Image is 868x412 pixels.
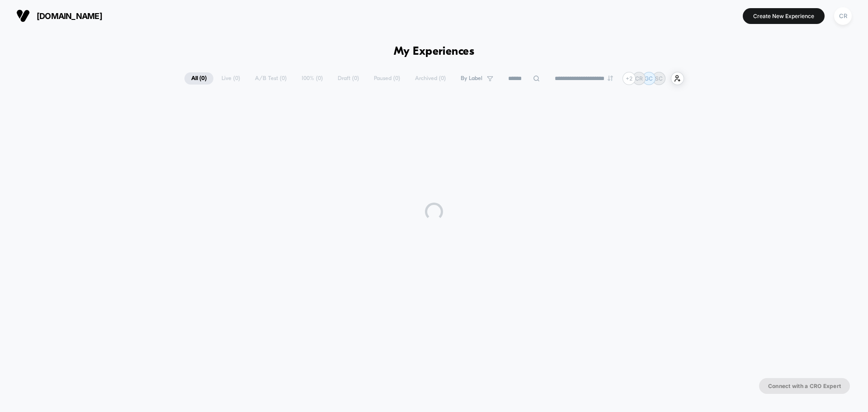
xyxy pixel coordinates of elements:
button: Create New Experience [743,8,825,24]
div: CR [834,7,852,25]
img: Visually logo [16,9,30,23]
p: GC [645,75,653,82]
p: SC [655,75,663,82]
button: CR [831,7,854,25]
img: end [608,76,613,81]
button: [DOMAIN_NAME] [14,9,105,23]
span: By Label [461,75,482,82]
button: Connect with a CRO Expert [759,378,850,394]
div: + 2 [623,72,636,85]
span: All ( 0 ) [184,72,213,85]
p: CR [635,75,643,82]
span: [DOMAIN_NAME] [37,11,102,21]
h1: My Experiences [394,45,475,58]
